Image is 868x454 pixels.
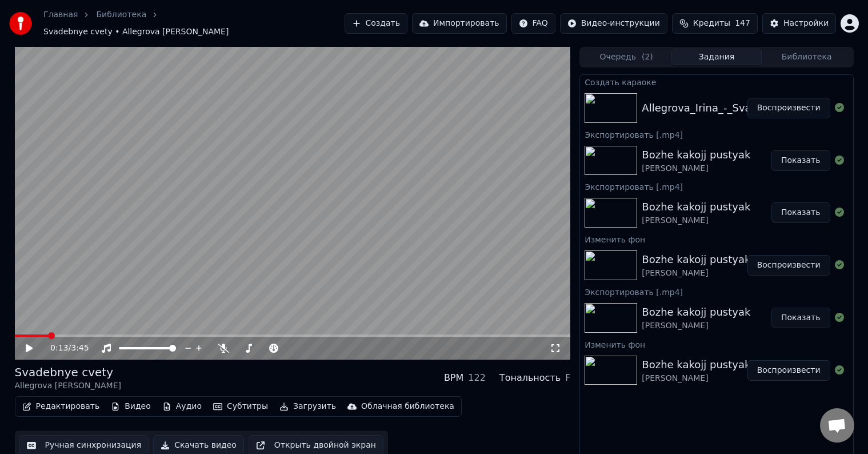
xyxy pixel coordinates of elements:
div: / [50,343,78,354]
button: Создать [345,13,407,34]
div: Allegrova [PERSON_NAME] [15,380,121,392]
span: 0:13 [50,343,68,354]
button: Воспроизвести [747,255,830,276]
button: Библиотека [762,49,852,65]
div: Экспортировать [.mp4] [580,285,853,298]
div: 122 [468,371,486,385]
div: [PERSON_NAME] [642,163,750,174]
div: Экспортировать [.mp4] [580,128,853,141]
button: Кредиты147 [672,13,758,34]
div: Изменить фон [580,337,853,351]
span: ( 2 ) [642,51,653,63]
div: Svadebnye cvety [15,364,121,380]
div: Создать караоке [580,75,853,89]
button: Очередь [581,49,671,65]
button: Субтитры [209,399,273,415]
div: F [565,371,570,385]
button: Показать [771,308,830,328]
div: [PERSON_NAME] [642,373,750,384]
button: Загрузить [275,399,341,415]
div: Экспортировать [.mp4] [580,180,853,193]
div: Bozhe kakojj pustyak [642,357,750,373]
button: Видео [106,399,155,415]
div: [PERSON_NAME] [642,320,750,332]
div: Облачная библиотека [361,401,454,412]
button: Импортировать [412,13,507,34]
button: Настройки [762,13,836,34]
button: FAQ [511,13,555,34]
button: Аудио [158,399,206,415]
div: [PERSON_NAME] [642,268,750,279]
button: Задания [671,49,762,65]
span: Кредиты [693,18,730,29]
div: BPM [444,371,463,385]
span: Svadebnye cvety • Allegrova [PERSON_NAME] [43,26,229,38]
div: Настройки [783,18,829,29]
nav: breadcrumb [43,9,345,38]
span: 147 [735,18,750,29]
div: Bozhe kakojj pustyak [642,199,750,215]
button: Редактировать [18,399,105,415]
a: Библиотека [96,9,146,21]
button: Показать [771,150,830,171]
div: Bozhe kakojj pustyak [642,252,750,268]
div: Тональность [499,371,561,385]
img: youka [9,12,32,35]
div: [PERSON_NAME] [642,215,750,226]
span: 3:45 [71,343,89,354]
div: Allegrova_Irina_-_Svadebnye_cvety_454927 [642,100,867,116]
div: Bozhe kakojj pustyak [642,304,750,320]
div: Открытый чат [820,408,854,443]
button: Видео-инструкции [560,13,667,34]
button: Воспроизвести [747,98,830,118]
div: Изменить фон [580,232,853,246]
button: Показать [771,202,830,223]
button: Воспроизвести [747,360,830,381]
div: Bozhe kakojj pustyak [642,147,750,163]
a: Главная [43,9,78,21]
